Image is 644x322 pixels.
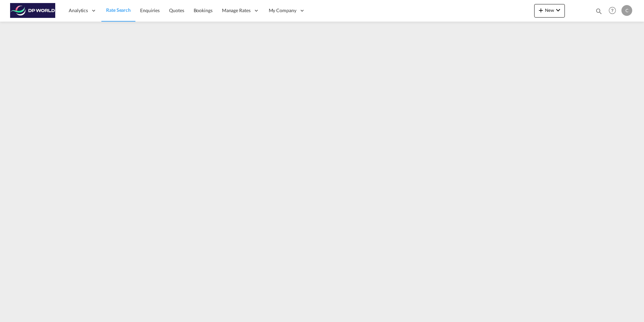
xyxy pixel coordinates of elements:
div: Help [607,5,621,17]
md-icon: icon-magnify [595,7,603,15]
md-icon: icon-plus 400-fg [537,6,545,14]
span: Rate Search [106,7,131,13]
span: Analytics [69,7,88,14]
md-icon: icon-chevron-down [554,6,562,14]
div: C [621,5,632,16]
div: icon-magnify [595,7,603,18]
span: Quotes [169,7,184,13]
span: Bookings [194,7,213,13]
span: Enquiries [140,7,160,13]
span: Help [607,5,618,16]
img: c08ca190194411f088ed0f3ba295208c.png [10,3,56,18]
span: New [537,7,562,13]
button: icon-plus 400-fgNewicon-chevron-down [534,4,565,18]
span: My Company [269,7,296,14]
span: Manage Rates [222,7,251,14]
